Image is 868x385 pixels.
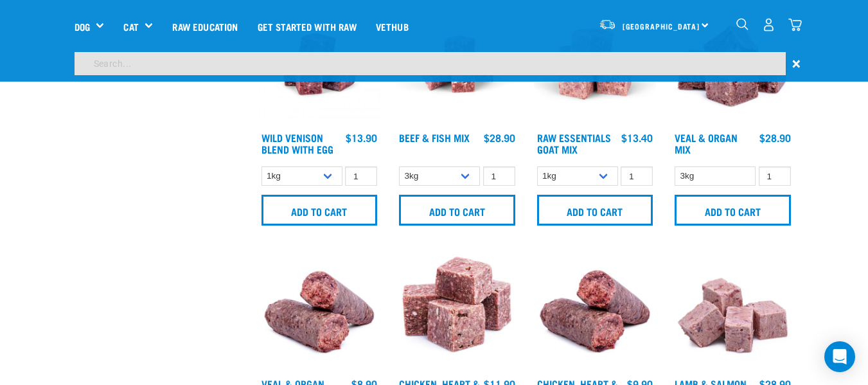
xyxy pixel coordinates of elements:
[675,195,791,226] input: Add to cart
[483,166,515,186] input: 1
[599,19,616,30] img: van-moving.png
[537,134,611,152] a: Raw Essentials Goat Mix
[75,19,90,34] a: Dog
[258,249,381,372] img: Veal Organ Mix Roll 01
[248,1,366,52] a: Get started with Raw
[345,166,377,186] input: 1
[399,134,470,140] a: Beef & Fish Mix
[824,341,855,372] div: Open Intercom Messenger
[792,52,801,75] span: ×
[75,52,786,75] input: Search...
[762,18,775,31] img: user.png
[621,166,653,186] input: 1
[366,1,418,52] a: Vethub
[759,132,791,143] div: $28.90
[261,195,378,226] input: Add to cart
[123,19,138,34] a: Cat
[399,195,515,226] input: Add to cart
[396,249,518,372] img: 1062 Chicken Heart Tripe Mix 01
[537,195,653,226] input: Add to cart
[534,249,657,372] img: Chicken Heart Tripe Roll 01
[623,24,700,28] span: [GEOGRAPHIC_DATA]
[675,134,738,152] a: Veal & Organ Mix
[484,132,515,143] div: $28.90
[759,166,791,186] input: 1
[346,132,377,143] div: $13.90
[788,18,802,31] img: home-icon@2x.png
[163,1,247,52] a: Raw Education
[261,134,333,152] a: Wild Venison Blend with Egg
[736,18,748,30] img: home-icon-1@2x.png
[671,249,794,372] img: 1029 Lamb Salmon Mix 01
[621,132,653,143] div: $13.40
